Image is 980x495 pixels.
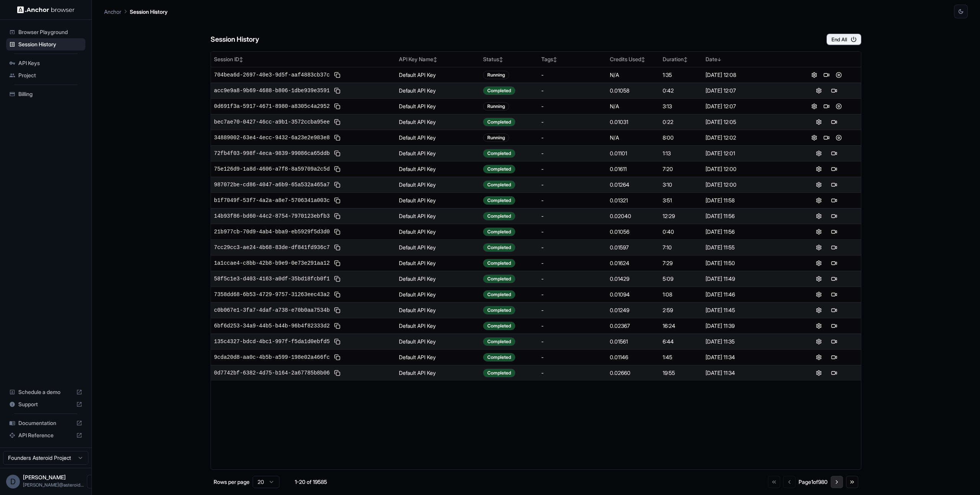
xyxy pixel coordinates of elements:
[396,334,480,349] td: Default API Key
[18,90,82,98] span: Billing
[541,353,604,361] div: -
[610,103,657,110] div: N/A
[214,150,330,157] span: 72fb4f03-998f-4eca-9839-99086ca65ddb
[214,118,330,126] span: bec7ae70-0427-46cc-a9b1-3572ccba95ee
[663,103,699,110] div: 3:13
[214,322,330,330] span: 6bf6d253-34a9-44b5-b44b-96b4f82333d2
[610,165,657,173] div: 0.01611
[663,118,699,126] div: 0:22
[396,224,480,239] td: Default API Key
[663,134,699,142] div: 8:00
[541,55,604,63] div: Tags
[641,57,645,62] span: ↕
[396,302,480,318] td: Default API Key
[483,196,515,205] div: Completed
[6,398,85,410] div: Support
[706,212,789,220] div: [DATE] 11:56
[214,197,330,204] span: b1f7049f-53f7-4a2a-a8e7-5706341a003c
[214,103,330,110] span: 0d691f3a-5917-4671-8980-a8305c4a2952
[214,228,330,236] span: 21b977cb-70d9-4ab4-bba9-eb5929f5d3d0
[483,212,515,220] div: Completed
[541,306,604,314] div: -
[610,338,657,345] div: 0.01561
[663,322,699,330] div: 16:24
[706,306,789,314] div: [DATE] 11:45
[214,55,393,63] div: Session ID
[706,134,789,142] div: [DATE] 12:02
[396,365,480,381] td: Default API Key
[610,291,657,298] div: 0.01094
[104,7,168,16] nav: breadcrumb
[18,401,73,408] span: Support
[483,149,515,158] div: Completed
[396,349,480,365] td: Default API Key
[6,88,85,100] div: Billing
[610,353,657,361] div: 0.01146
[706,259,789,267] div: [DATE] 11:50
[483,86,515,95] div: Completed
[610,197,657,204] div: 0.01321
[706,322,789,330] div: [DATE] 11:39
[17,6,75,13] img: Anchor Logo
[396,271,480,287] td: Default API Key
[214,87,330,94] span: acc9e9a8-9b69-4688-b806-1dbe939e3591
[211,34,259,45] h6: Session History
[396,208,480,224] td: Default API Key
[541,103,604,110] div: -
[663,244,699,251] div: 7:10
[706,165,789,173] div: [DATE] 12:00
[18,419,73,427] span: Documentation
[214,165,330,173] span: 75e126d9-1a8d-4606-a7f8-8a59709a2c5d
[396,192,480,208] td: Default API Key
[706,197,789,204] div: [DATE] 11:58
[610,369,657,377] div: 0.02660
[396,130,480,145] td: Default API Key
[610,244,657,251] div: 0.01597
[483,259,515,267] div: Completed
[483,228,515,236] div: Completed
[610,306,657,314] div: 0.01249
[610,118,657,126] div: 0.01031
[483,322,515,330] div: Completed
[706,369,789,377] div: [DATE] 11:34
[663,71,699,79] div: 1:35
[663,165,699,173] div: 7:20
[610,71,657,79] div: N/A
[541,212,604,220] div: -
[499,57,503,62] span: ↕
[396,114,480,130] td: Default API Key
[396,287,480,302] td: Default API Key
[483,55,535,63] div: Status
[18,72,82,79] span: Project
[6,26,85,38] div: Browser Playground
[706,103,789,110] div: [DATE] 12:07
[541,322,604,330] div: -
[483,134,509,142] div: Running
[663,55,699,63] div: Duration
[483,306,515,314] div: Completed
[706,87,789,94] div: [DATE] 12:07
[6,386,85,398] div: Schedule a demo
[610,322,657,330] div: 0.02367
[483,290,515,299] div: Completed
[706,244,789,251] div: [DATE] 11:55
[399,55,477,63] div: API Key Name
[663,369,699,377] div: 19:55
[706,150,789,157] div: [DATE] 12:01
[706,275,789,283] div: [DATE] 11:49
[684,57,688,62] span: ↕
[214,181,330,189] span: 987072be-cd86-4047-a6b9-65a532a465a7
[396,145,480,161] td: Default API Key
[553,57,557,62] span: ↕
[214,275,330,283] span: 58f5c1e3-d403-4163-a0df-35bd18fcb0f1
[706,181,789,189] div: [DATE] 12:00
[483,353,515,361] div: Completed
[826,34,861,45] button: End All
[483,71,509,79] div: Running
[483,181,515,189] div: Completed
[18,28,82,36] span: Browser Playground
[396,161,480,177] td: Default API Key
[610,181,657,189] div: 0.01264
[541,71,604,79] div: -
[483,243,515,252] div: Completed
